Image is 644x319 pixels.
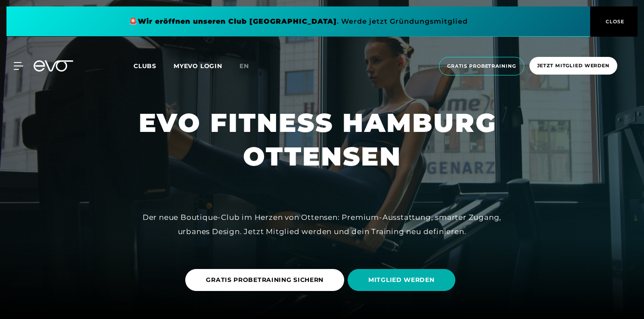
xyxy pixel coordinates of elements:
[537,62,610,69] span: Jetzt Mitglied werden
[185,263,348,297] a: GRATIS PROBETRAINING SICHERN
[368,275,435,285] span: MITGLIED WERDEN
[447,63,516,70] span: Gratis Probetraining
[206,275,324,285] span: GRATIS PROBETRAINING SICHERN
[128,210,516,238] div: Der neue Boutique-Club im Herzen von Ottensen: Premium-Ausstattung, smarter Zugang, urbanes Desig...
[527,57,620,75] a: Jetzt Mitglied werden
[134,62,156,70] span: Clubs
[174,62,222,70] a: MYEVO LOGIN
[604,18,625,25] span: CLOSE
[139,106,506,173] h1: EVO FITNESS HAMBURG OTTENSEN
[436,57,527,75] a: Gratis Probetraining
[348,263,459,297] a: MITGLIED WERDEN
[240,61,259,71] a: en
[590,6,638,37] button: CLOSE
[240,62,249,70] span: en
[134,62,174,70] a: Clubs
